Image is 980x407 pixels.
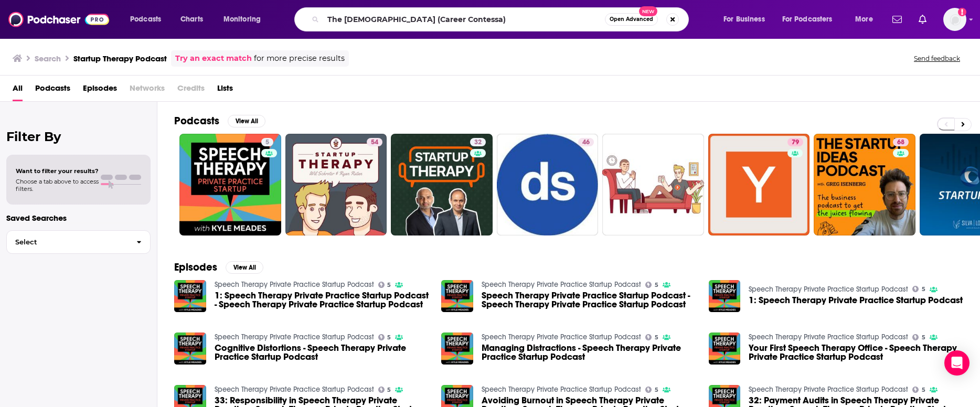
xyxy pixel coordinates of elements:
[13,80,23,101] a: All
[943,8,966,31] img: User Profile
[174,11,209,28] a: Charts
[482,280,641,289] a: Speech Therapy Private Practice Startup Podcast
[912,387,925,393] a: 5
[35,80,70,101] a: Podcasts
[943,8,966,31] span: Logged in as camsdkc
[215,385,374,394] a: Speech Therapy Private Practice Startup Podcast
[922,287,925,292] span: 5
[893,138,909,146] a: 68
[6,230,151,254] button: Select
[912,286,925,292] a: 5
[723,12,765,27] span: For Business
[912,334,925,340] a: 5
[482,291,696,309] a: Speech Therapy Private Practice Startup Podcast - Speech Therapy Private Practice Startup Podcast
[387,283,391,287] span: 5
[922,388,925,392] span: 5
[123,11,175,28] button: open menu
[922,335,925,340] span: 5
[265,137,269,148] span: 5
[474,137,482,148] span: 32
[228,115,265,127] button: View All
[709,280,741,312] a: 1: Speech Therapy Private Practice Startup Podcast
[304,7,699,31] div: Search podcasts, credits, & more...
[792,137,799,148] span: 79
[914,10,931,28] a: Show notifications dropdown
[848,11,886,28] button: open menu
[174,114,265,127] a: PodcastsView All
[655,283,658,287] span: 5
[215,291,429,309] a: 1: Speech Therapy Private Practice Startup Podcast - Speech Therapy Private Practice Startup Podcast
[83,80,117,101] span: Episodes
[645,387,658,393] a: 5
[16,178,99,192] span: Choose a tab above to access filters.
[708,134,810,235] a: 79
[639,6,658,16] span: New
[944,350,970,376] div: Open Intercom Messenger
[215,333,374,341] a: Speech Therapy Private Practice Startup Podcast
[482,385,641,394] a: Speech Therapy Private Practice Startup Podcast
[367,138,382,146] a: 54
[775,11,848,28] button: open menu
[814,134,915,235] a: 68
[387,335,391,340] span: 5
[482,333,641,341] a: Speech Therapy Private Practice Startup Podcast
[130,12,161,27] span: Podcasts
[73,53,167,63] h3: Startup Therapy Podcast
[749,296,963,305] a: 1: Speech Therapy Private Practice Startup Podcast
[787,138,803,146] a: 79
[716,11,778,28] button: open menu
[897,137,904,148] span: 68
[441,280,473,312] a: Speech Therapy Private Practice Startup Podcast - Speech Therapy Private Practice Startup Podcast
[958,8,966,16] svg: Add a profile image
[911,54,963,63] button: Send feedback
[177,80,205,101] span: Credits
[378,387,391,393] a: 5
[174,333,206,365] img: Cognitive Distortions - Speech Therapy Private Practice Startup Podcast
[749,344,963,361] a: Your First Speech Therapy Office - Speech Therapy Private Practice Startup Podcast
[378,334,391,340] a: 5
[6,129,151,144] h2: Filter By
[223,12,261,27] span: Monitoring
[226,261,263,274] button: View All
[261,138,273,146] a: 5
[645,282,658,288] a: 5
[174,280,206,312] img: 1: Speech Therapy Private Practice Startup Podcast - Speech Therapy Private Practice Startup Podcast
[371,137,378,148] span: 54
[610,17,653,22] span: Open Advanced
[216,11,274,28] button: open menu
[655,388,658,392] span: 5
[749,385,908,394] a: Speech Therapy Private Practice Startup Podcast
[605,13,658,26] button: Open AdvancedNew
[749,333,908,341] a: Speech Therapy Private Practice Startup Podcast
[179,134,281,235] a: 5
[215,344,429,361] span: Cognitive Distortions - Speech Therapy Private Practice Startup Podcast
[655,335,658,340] span: 5
[387,388,391,392] span: 5
[217,80,233,101] a: Lists
[8,9,109,29] a: Podchaser - Follow, Share and Rate Podcasts
[174,261,217,274] h2: Episodes
[174,261,263,274] a: EpisodesView All
[16,167,99,175] span: Want to filter your results?
[482,344,696,361] a: Managing Distractions - Speech Therapy Private Practice Startup Podcast
[323,11,605,28] input: Search podcasts, credits, & more...
[709,333,741,365] img: Your First Speech Therapy Office - Speech Therapy Private Practice Startup Podcast
[782,12,833,27] span: For Podcasters
[391,134,493,235] a: 32
[943,8,966,31] button: Show profile menu
[175,52,252,65] a: Try an exact match
[441,333,473,365] a: Managing Distractions - Speech Therapy Private Practice Startup Podcast
[285,134,387,235] a: 54
[130,80,165,101] span: Networks
[578,138,594,146] a: 46
[180,12,203,27] span: Charts
[582,137,590,148] span: 46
